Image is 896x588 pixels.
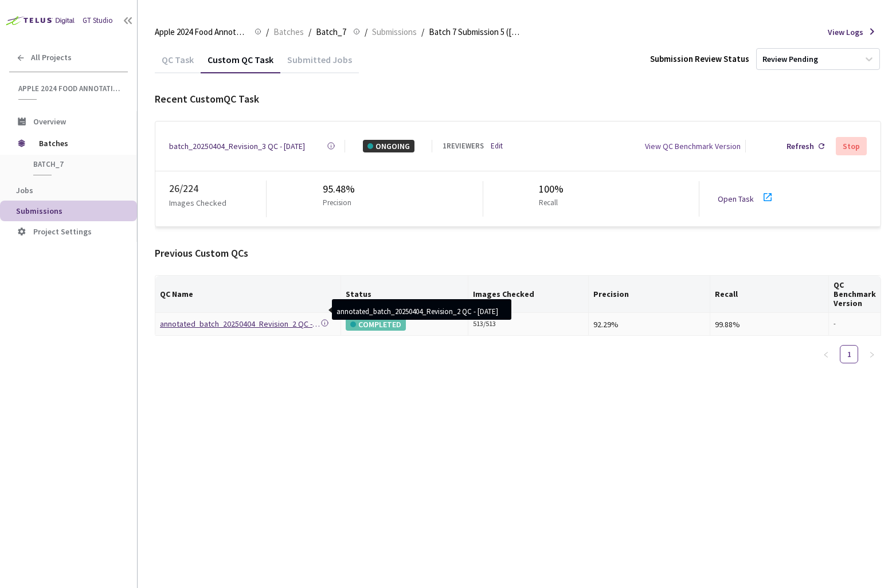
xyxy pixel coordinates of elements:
a: Batches [271,25,306,38]
button: right [863,345,881,363]
a: Edit [491,140,503,152]
span: Jobs [16,185,33,195]
th: QC Benchmark Version [829,276,881,313]
span: Project Settings [33,226,92,237]
span: Overview [33,116,66,127]
span: Batch_7 [316,25,346,39]
th: Recall [710,276,829,313]
p: Recall [539,197,559,209]
li: Next Page [863,345,881,363]
div: 92.29% [593,318,705,331]
p: Images Checked [169,197,226,209]
a: batch_20250404_Revision_3 QC - [DATE] [169,140,305,152]
div: Refresh [787,140,814,152]
span: View Logs [828,26,863,38]
span: Submissions [16,206,62,216]
div: 1 REVIEWERS [443,140,484,152]
li: / [266,25,269,39]
div: ONGOING [363,140,414,152]
div: annotated_batch_20250404_Revision_2 QC - [DATE] [160,317,320,330]
div: Stop [843,142,860,151]
div: Recent Custom QC Task [155,91,881,107]
div: 513 / 513 [473,319,584,330]
span: Submissions [372,25,417,39]
span: left [823,351,830,358]
button: left [817,345,835,363]
div: 95.48% [323,181,356,197]
div: QC Task [155,54,201,73]
li: / [421,25,424,39]
th: Images Checked [468,276,589,313]
span: Batch_7 [33,159,118,169]
div: View QC Benchmark Version [645,140,741,152]
span: Apple 2024 Food Annotation Correction [155,25,248,39]
div: Custom QC Task [201,54,280,73]
li: / [365,25,367,39]
li: Previous Page [817,345,835,363]
div: GT Studio [83,15,113,26]
span: All Projects [31,53,72,62]
div: Review Pending [762,54,818,65]
th: Status [341,276,468,313]
a: annotated_batch_20250404_Revision_2 QC - [DATE]annotated_batch_20250404_Revision_2 QC - [DATE] [160,317,320,331]
p: Precision [323,197,351,209]
span: Batches [273,25,304,39]
div: Submitted Jobs [280,54,359,73]
span: right [868,351,875,358]
div: Previous Custom QCs [155,245,881,261]
div: COMPLETED [346,318,406,331]
a: 1 [840,346,858,363]
span: Batch 7 Submission 5 ([DATE]) [429,25,522,39]
div: 100% [539,181,564,197]
div: 26 / 224 [169,181,266,197]
li: 1 [840,345,858,363]
span: Apple 2024 Food Annotation Correction [18,84,121,93]
li: / [308,25,311,39]
th: Precision [589,276,710,313]
a: Submissions [370,25,419,38]
span: Batches [39,132,118,155]
th: QC Name [155,276,341,313]
div: - [834,319,876,330]
a: Open Task [718,194,754,204]
div: 99.88% [715,318,824,331]
div: Submission Review Status [650,52,749,66]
